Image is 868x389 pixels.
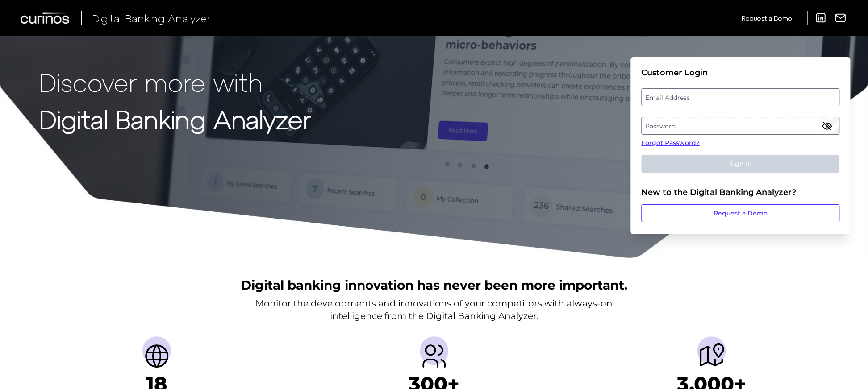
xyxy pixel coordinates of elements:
span: Digital Banking Analyzer [92,12,211,25]
img: Providers [420,342,448,370]
div: Customer Login [641,68,839,78]
strong: Digital Banking Analyzer [39,104,311,134]
p: Discover more with [39,68,311,96]
a: Forgot Password? [641,138,839,148]
p: Monitor the developments and innovations of your competitors with always-on intelligence from the... [255,297,613,322]
button: Sign In [641,155,839,173]
label: Email Address [642,89,839,105]
a: Request a Demo [641,204,839,222]
img: Countries [142,342,171,370]
img: Curinos [21,12,71,24]
span: Request a Demo [742,14,792,22]
div: New to the Digital Banking Analyzer? [641,187,839,197]
a: Request a Demo [742,11,792,25]
label: Password [642,118,839,134]
img: Journeys [697,342,726,370]
h2: Digital banking innovation has never been more important. [241,277,627,294]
